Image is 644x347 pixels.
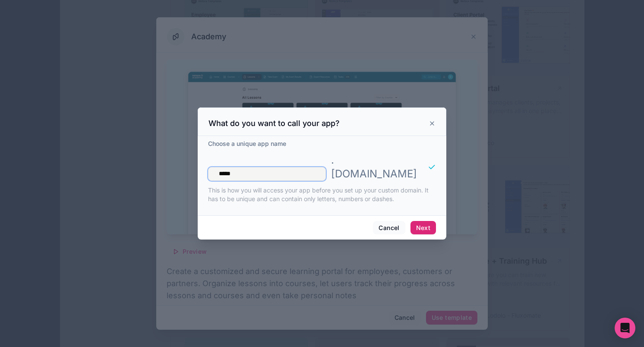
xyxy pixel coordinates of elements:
[331,153,417,181] p: . [DOMAIN_NAME]
[208,139,286,148] label: Choose a unique app name
[208,118,340,129] h3: What do you want to call your app?
[373,221,405,235] button: Cancel
[410,221,436,235] button: Next
[615,318,635,338] div: Open Intercom Messenger
[208,186,436,203] p: This is how you will access your app before you set up your custom domain. It has to be unique an...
